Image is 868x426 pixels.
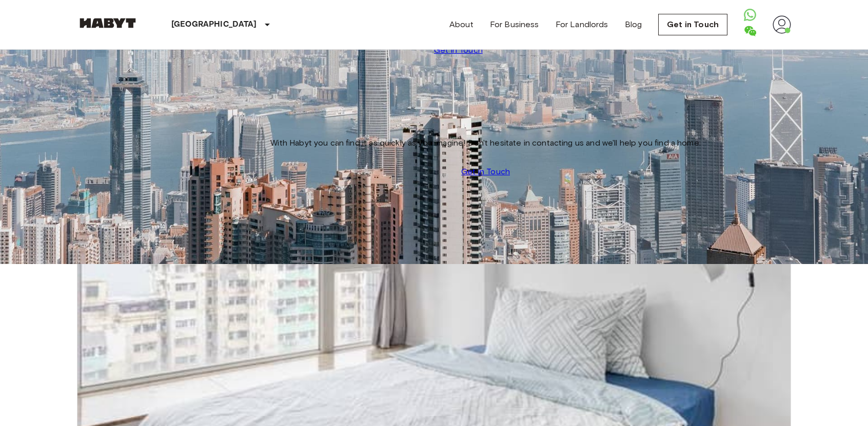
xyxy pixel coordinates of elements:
a: Open WhatsApp [744,13,756,23]
img: avatar [773,15,791,34]
p: [GEOGRAPHIC_DATA] [171,18,257,31]
a: Open WeChat [744,29,756,39]
img: Habyt [77,18,139,28]
a: About [449,18,474,31]
a: Blog [625,18,642,31]
span: With Habyt you can find it as quickly as you imagine! Don't hesitate in contacting us and we'll h... [270,137,701,149]
a: For Landlords [556,18,608,31]
a: For Business [490,18,539,31]
a: Get in Touch [658,14,727,35]
a: Get in Touch [461,166,510,178]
